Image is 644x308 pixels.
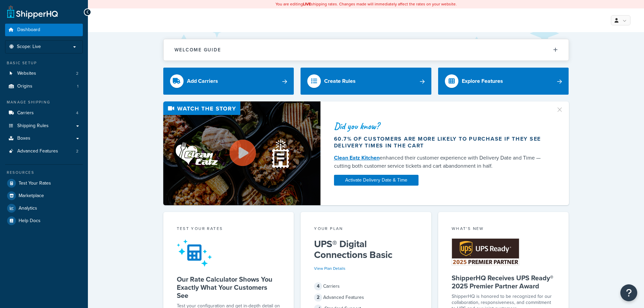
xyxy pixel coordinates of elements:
[77,84,78,89] span: 1
[314,282,418,291] div: Carriers
[5,67,83,80] a: Websites2
[5,145,83,158] li: Advanced Features
[5,145,83,158] a: Advanced Features2
[5,215,83,227] a: Help Docs
[19,193,44,199] span: Marketplace
[462,76,503,86] div: Explore Features
[314,239,418,260] h5: UPS® Digital Connections Basic
[452,274,555,290] h5: ShipperHQ Receives UPS Ready® 2025 Premier Partner Award
[5,132,83,145] a: Boxes
[17,27,40,33] span: Dashboard
[324,76,356,86] div: Create Rules
[5,107,83,119] li: Carriers
[177,226,281,233] div: Test your rates
[314,293,418,302] div: Advanced Features
[5,190,83,202] a: Marketplace
[76,110,78,116] span: 4
[334,136,548,149] div: 60.7% of customers are more likely to purchase if they see delivery times in the cart
[314,282,322,290] span: 4
[76,148,78,154] span: 2
[334,154,548,170] div: enhanced their customer experience with Delivery Date and Time — cutting both customer service ti...
[163,101,320,205] img: Video thumbnail
[334,154,380,162] a: Clean Eatz Kitchen
[5,202,83,214] a: Analytics
[438,68,569,95] a: Explore Features
[17,110,34,116] span: Carriers
[5,60,83,66] div: Basic Setup
[177,275,281,300] h5: Our Rate Calculator Shows You Exactly What Your Customers See
[5,67,83,80] li: Websites
[301,68,431,95] a: Create Rules
[163,68,294,95] a: Add Carriers
[303,1,311,7] b: LIVE
[174,47,221,52] h2: Welcome Guide
[19,206,37,211] span: Analytics
[17,148,58,154] span: Advanced Features
[19,218,41,224] span: Help Docs
[19,181,51,186] span: Test Your Rates
[452,226,555,233] div: What's New
[5,24,83,36] a: Dashboard
[17,71,36,76] span: Websites
[5,107,83,119] a: Carriers4
[5,80,83,93] li: Origins
[334,121,548,131] div: Did you know?
[314,265,345,271] a: View Plan Details
[5,80,83,93] a: Origins1
[314,293,322,302] span: 2
[17,123,49,129] span: Shipping Rules
[17,136,30,141] span: Boxes
[334,175,419,186] a: Activate Delivery Date & Time
[76,71,78,76] span: 2
[620,284,637,301] button: Open Resource Center
[164,39,569,61] button: Welcome Guide
[17,44,41,50] span: Scope: Live
[5,177,83,189] a: Test Your Rates
[187,76,218,86] div: Add Carriers
[314,226,418,233] div: Your Plan
[5,120,83,132] a: Shipping Rules
[5,99,83,105] div: Manage Shipping
[5,170,83,175] div: Resources
[17,84,32,89] span: Origins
